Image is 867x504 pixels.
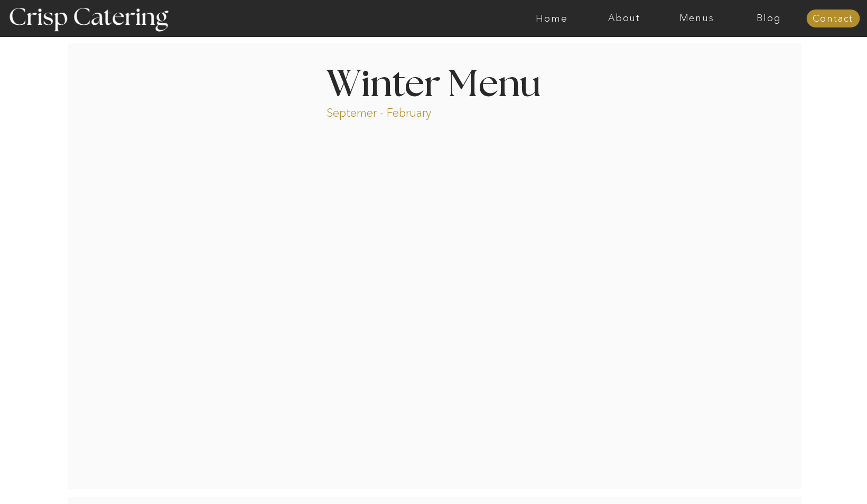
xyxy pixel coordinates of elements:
a: Menus [660,13,733,24]
iframe: podium webchat widget bubble [782,451,867,504]
a: About [588,13,660,24]
h1: Winter Menu [287,67,581,98]
iframe: podium webchat widget prompt [687,338,867,464]
a: Home [516,13,588,24]
a: Contact [806,14,860,24]
a: Blog [733,13,805,24]
p: Septemer - February [327,105,472,117]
